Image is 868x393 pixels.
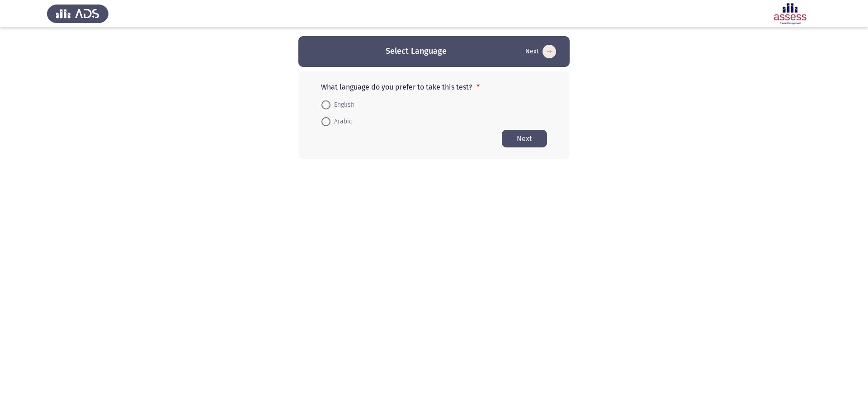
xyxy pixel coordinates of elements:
img: Assess Talent Management logo [47,1,108,26]
img: Assessment logo of DISC [759,1,821,26]
p: What language do you prefer to take this test? [321,83,547,91]
span: English [330,99,354,110]
button: Start assessment [502,130,547,147]
button: Start assessment [523,44,559,59]
h3: Select Language [386,46,447,57]
span: Arabic [330,116,352,127]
